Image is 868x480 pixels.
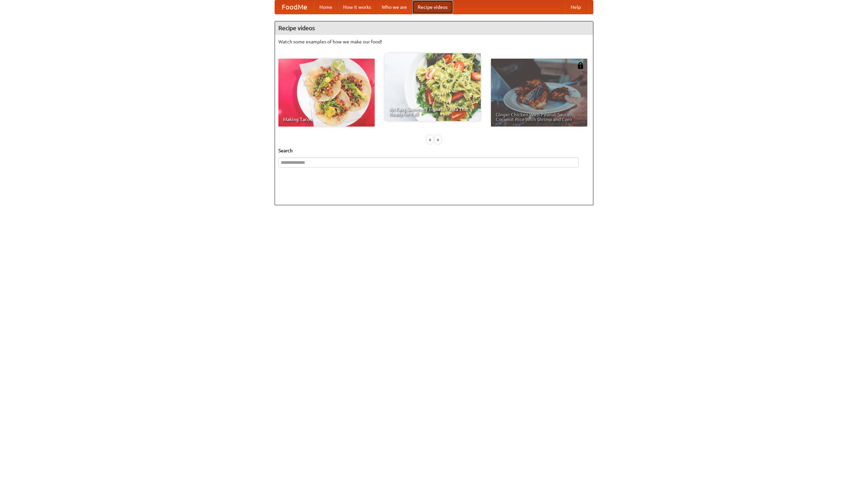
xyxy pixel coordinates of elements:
a: FoodMe [275,0,314,14]
span: Making Tacos [283,117,370,122]
span: An Easy, Summery Tomato Pasta That's Ready for Fall [389,107,476,116]
a: Recipe videos [412,0,453,14]
p: Watch some examples of how we make our food! [278,38,590,45]
a: Help [565,0,586,14]
h4: Recipe videos [275,21,593,35]
img: 483408.png [577,62,584,69]
h5: Search [278,147,590,154]
a: Home [314,0,338,14]
div: « [427,135,433,144]
a: An Easy, Summery Tomato Pasta That's Ready for Fall [384,53,481,121]
a: Making Tacos [278,59,375,127]
a: How it works [338,0,376,14]
a: Who we are [376,0,412,14]
div: » [435,135,441,144]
